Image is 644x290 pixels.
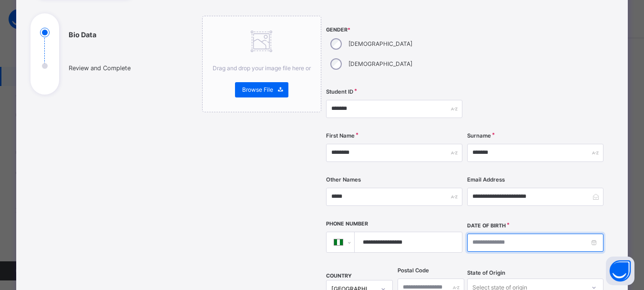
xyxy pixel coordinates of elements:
[213,64,311,72] span: Drag and drop your image file here or
[326,176,361,184] label: Other Names
[348,60,412,68] label: [DEMOGRAPHIC_DATA]
[202,16,321,112] div: Drag and drop your image file here orBrowse File
[398,267,429,275] label: Postal Code
[467,269,505,277] span: State of Origin
[467,222,506,230] label: Date of Birth
[467,176,505,184] label: Email Address
[326,132,355,140] label: First Name
[348,40,412,48] label: [DEMOGRAPHIC_DATA]
[242,86,273,94] span: Browse File
[326,273,352,279] span: COUNTRY
[326,220,368,228] label: Phone Number
[467,132,491,140] label: Surname
[326,88,353,96] label: Student ID
[606,257,634,285] button: Open asap
[326,26,462,34] span: Gender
